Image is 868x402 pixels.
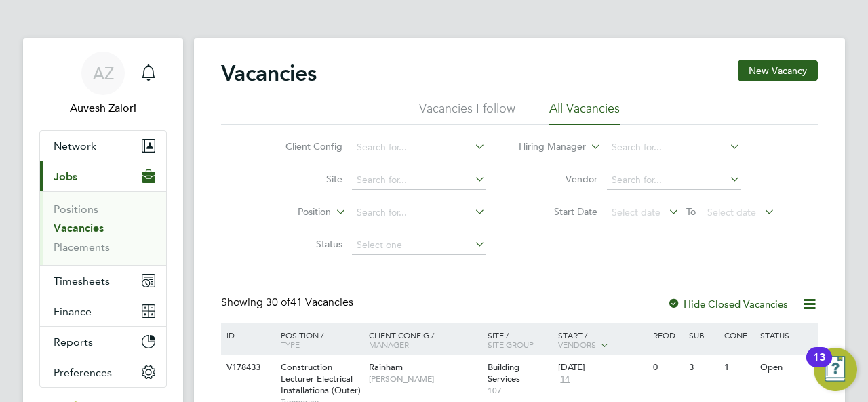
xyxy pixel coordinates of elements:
[814,348,857,391] button: Open Resource Center, 13 new notifications
[369,339,409,350] span: Manager
[558,339,596,350] span: Vendors
[686,355,721,380] div: 3
[54,222,104,235] a: Vacancies
[369,361,403,373] span: Rainham
[221,60,317,87] h2: Vacancies
[40,357,166,387] button: Preferences
[40,161,166,191] button: Jobs
[419,100,515,125] li: Vacancies I follow
[650,355,685,380] div: 0
[281,339,300,350] span: Type
[667,298,788,310] label: Hide Closed Vacancies
[271,323,366,356] div: Position /
[352,203,486,222] input: Search for...
[54,305,92,318] span: Finance
[281,361,361,396] span: Construction Lecturer Electrical Installations (Outer)
[264,140,342,153] label: Client Config
[40,191,166,265] div: Jobs
[54,336,93,348] span: Reports
[519,173,597,185] label: Vendor
[558,374,572,385] span: 14
[221,296,356,310] div: Showing
[484,323,555,356] div: Site /
[264,238,342,250] label: Status
[40,327,166,357] button: Reports
[54,203,98,216] a: Positions
[223,323,271,346] div: ID
[707,206,756,218] span: Select date
[488,361,520,384] span: Building Services
[558,362,646,374] div: [DATE]
[40,131,166,161] button: Network
[266,296,290,309] span: 30 of
[54,241,110,254] a: Placements
[686,323,721,346] div: Sub
[54,366,112,379] span: Preferences
[54,140,96,153] span: Network
[223,355,271,380] div: V178433
[352,138,486,157] input: Search for...
[757,323,816,346] div: Status
[607,171,741,190] input: Search for...
[682,203,700,220] span: To
[488,385,552,396] span: 107
[555,323,650,357] div: Start /
[54,275,110,287] span: Timesheets
[369,374,481,384] span: [PERSON_NAME]
[93,64,114,82] span: AZ
[757,355,816,380] div: Open
[612,206,660,218] span: Select date
[508,140,586,154] label: Hiring Manager
[488,339,534,350] span: Site Group
[721,355,756,380] div: 1
[39,52,167,117] a: AZAuvesh Zalori
[738,60,818,81] button: New Vacancy
[266,296,353,309] span: 41 Vacancies
[352,236,486,255] input: Select one
[54,170,77,183] span: Jobs
[264,173,342,185] label: Site
[607,138,741,157] input: Search for...
[519,205,597,218] label: Start Date
[39,100,167,117] span: Auvesh Zalori
[253,205,331,219] label: Position
[721,323,756,346] div: Conf
[366,323,484,356] div: Client Config /
[650,323,685,346] div: Reqd
[352,171,486,190] input: Search for...
[40,296,166,326] button: Finance
[813,357,825,375] div: 13
[40,266,166,296] button: Timesheets
[549,100,620,125] li: All Vacancies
